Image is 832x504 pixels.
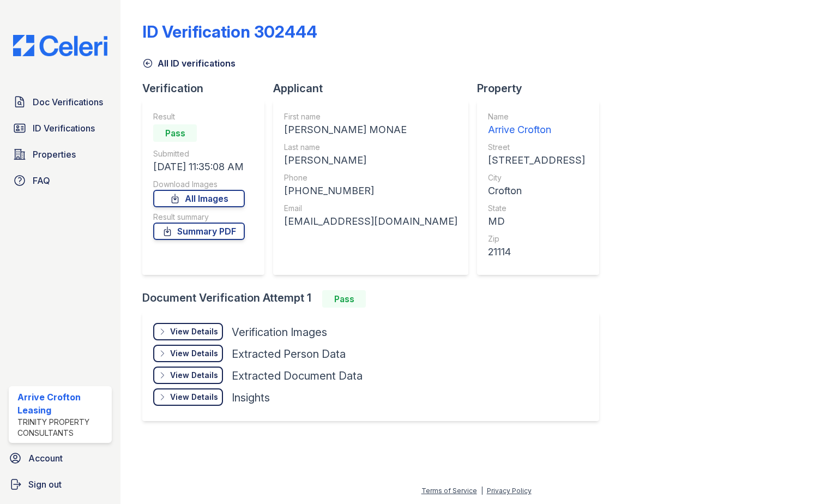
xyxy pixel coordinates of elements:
[142,81,273,96] div: Verification
[488,122,585,137] div: Arrive Crofton
[142,22,317,41] div: ID Verification 302444
[488,111,585,122] div: Name
[153,190,245,207] a: All Images
[487,487,532,495] a: Privacy Policy
[17,417,107,439] div: Trinity Property Consultants
[488,172,585,183] div: City
[273,81,477,96] div: Applicant
[488,142,585,153] div: Street
[153,223,245,240] a: Summary PDF
[488,153,585,168] div: [STREET_ADDRESS]
[153,179,245,190] div: Download Images
[232,368,363,383] div: Extracted Document Data
[33,95,103,109] span: Doc Verifications
[153,212,245,223] div: Result summary
[488,233,585,244] div: Zip
[488,183,585,199] div: Crofton
[284,153,457,168] div: [PERSON_NAME]
[170,348,218,359] div: View Details
[232,346,346,362] div: Extracted Person Data
[28,452,63,465] span: Account
[153,124,197,142] div: Pass
[33,122,95,135] span: ID Verifications
[284,183,457,199] div: [PHONE_NUMBER]
[153,111,245,122] div: Result
[153,159,245,175] div: [DATE] 11:35:08 AM
[170,370,218,381] div: View Details
[4,447,116,469] a: Account
[284,214,457,229] div: [EMAIL_ADDRESS][DOMAIN_NAME]
[322,290,366,308] div: Pass
[284,172,457,183] div: Phone
[488,244,585,260] div: 21114
[284,203,457,214] div: Email
[17,391,107,417] div: Arrive Crofton Leasing
[4,35,116,56] img: CE_Logo_Blue-a8612792a0a2168367f1c8372b55b34899dd931a85d93a1a3d3e32e68fde9ad4.png
[9,143,112,165] a: Properties
[9,117,112,139] a: ID Verifications
[284,122,457,137] div: [PERSON_NAME] MONAE
[142,57,236,70] a: All ID verifications
[33,148,76,161] span: Properties
[142,290,608,308] div: Document Verification Attempt 1
[284,111,457,122] div: First name
[153,148,245,159] div: Submitted
[481,487,483,495] div: |
[488,203,585,214] div: State
[9,91,112,113] a: Doc Verifications
[9,170,112,191] a: FAQ
[33,174,50,187] span: FAQ
[170,392,218,403] div: View Details
[28,478,62,491] span: Sign out
[477,81,608,96] div: Property
[170,326,218,337] div: View Details
[232,325,327,340] div: Verification Images
[284,142,457,153] div: Last name
[421,487,477,495] a: Terms of Service
[232,390,270,405] div: Insights
[4,473,116,495] a: Sign out
[488,111,585,137] a: Name Arrive Crofton
[488,214,585,229] div: MD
